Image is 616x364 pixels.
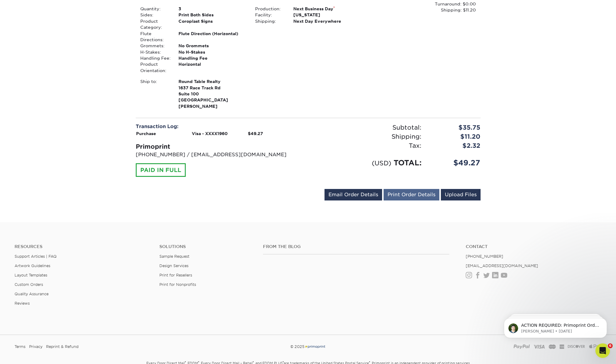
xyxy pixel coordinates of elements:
[289,12,365,18] div: [US_STATE]
[15,263,50,268] a: Artwork Guidelines
[608,343,613,348] span: 6
[159,244,254,249] h4: Solutions
[289,6,365,12] div: Next Business Day
[136,131,156,136] strong: Purchase
[174,12,251,18] div: Print Both Sides
[174,49,251,55] div: No H-Stakes
[178,91,246,97] span: Suite 100
[136,49,174,55] div: H-Stakes:
[466,254,503,259] a: [PHONE_NUMBER]
[174,43,251,49] div: No Grommets
[185,361,186,364] sup: ®
[198,361,199,364] sup: ®
[15,273,47,277] a: Layout Templates
[595,343,610,358] iframe: Intercom live chat
[136,55,174,61] div: Handling Fee:
[174,61,251,74] div: Horizontal
[2,346,52,362] iframe: Google Customer Reviews
[15,254,57,259] a: Support Articles | FAQ
[305,344,326,349] img: Primoprint
[325,189,382,200] a: Email Order Details
[136,31,174,43] div: Flute Directions:
[136,43,174,49] div: Grommets:
[15,282,43,287] a: Custom Orders
[15,342,25,351] a: Terms
[308,132,426,141] div: Shipping:
[251,18,289,24] div: Shipping:
[394,158,421,167] span: TOTAL:
[174,6,251,12] div: 3
[251,12,289,18] div: Facility:
[466,263,538,268] a: [EMAIL_ADDRESS][DOMAIN_NAME]
[308,123,426,132] div: Subtotal:
[136,163,186,177] div: PAID IN FULL
[174,55,251,61] div: Handling Fee
[192,131,228,136] strong: Visa - XXXX1960
[308,141,426,150] div: Tax:
[136,18,174,31] div: Product Category:
[29,342,42,351] a: Privacy
[46,342,78,351] a: Reprint & Refund
[15,301,30,306] a: Reviews
[174,18,251,31] div: Coroplast Signs
[159,263,188,268] a: Design Services
[426,157,485,168] div: $49.27
[441,189,481,200] a: Upload Files
[136,61,174,74] div: Product Orientation:
[159,254,189,259] a: Sample Request
[426,123,485,132] div: $35.75
[136,6,174,12] div: Quantity:
[178,85,246,91] span: 1637 Race Track Rd
[263,244,449,249] h4: From the Blog
[426,141,485,150] div: $2.32
[289,18,365,24] div: Next Day Everywhere
[178,78,246,84] span: Round Table Realty
[251,6,289,12] div: Production:
[426,132,485,141] div: $11.20
[136,12,174,18] div: Sides:
[159,273,192,277] a: Print for Resellers
[369,361,370,364] sup: ®
[15,292,48,296] a: Quality Assurance
[174,31,251,43] div: Flute Direction (Horizontal)
[136,151,304,158] p: [PHONE_NUMBER] / [EMAIL_ADDRESS][DOMAIN_NAME]
[159,282,196,287] a: Print for Nonprofits
[384,189,439,200] a: Print Order Details
[136,123,304,130] div: Transaction Log:
[248,131,263,136] strong: $49.27
[253,361,254,364] sup: ®
[136,142,304,151] div: Primoprint
[466,244,601,249] a: Contact
[209,342,408,351] div: © 2025
[283,361,284,364] sup: ®
[372,159,391,167] small: (USD)
[15,244,150,249] h4: Resources
[495,305,616,348] iframe: Intercom notifications message
[136,78,174,109] div: Ship to:
[178,78,246,109] strong: [GEOGRAPHIC_DATA][PERSON_NAME]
